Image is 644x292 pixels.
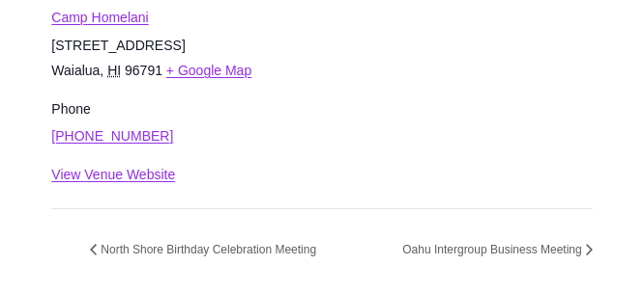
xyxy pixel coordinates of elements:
nav: Event Navigation [51,240,592,260]
a: [PHONE_NUMBER] [51,128,173,144]
span: Waialua [51,63,100,78]
a: + Google Map [166,63,251,78]
abbr: Hawaii [107,63,121,78]
span: [STREET_ADDRESS] [51,38,185,53]
a: Camp Homelani [51,10,148,25]
span: 96791 [125,63,162,78]
a: North Shore Birthday Celebration Meeting [90,243,327,256]
a: View Venue Website [51,167,175,182]
dt: Phone [51,98,569,120]
span: , [100,63,103,78]
a: Oahu Intergroup Business Meeting [392,243,592,256]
